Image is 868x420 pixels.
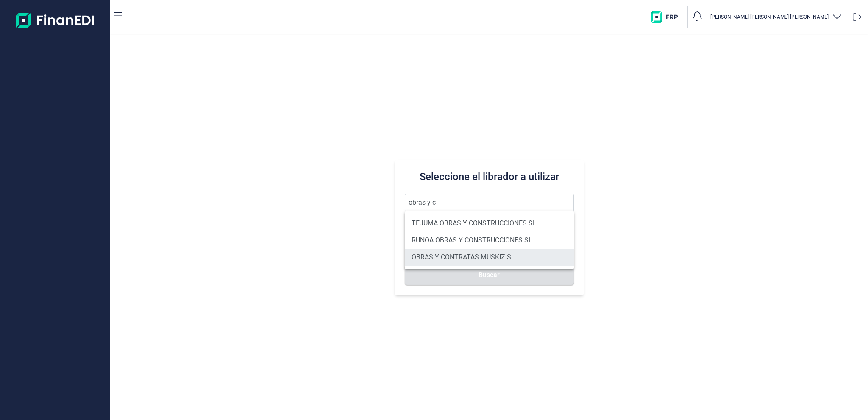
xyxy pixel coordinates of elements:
img: erp [651,11,684,23]
button: Buscar [405,265,574,285]
span: Buscar [479,272,500,278]
li: OBRAS Y CONTRATAS MUSKIZ SL [405,249,574,266]
h3: Seleccione el librador a utilizar [405,170,574,184]
li: RUNOA OBRAS Y CONSTRUCCIONES SL [405,232,574,249]
button: [PERSON_NAME] [PERSON_NAME] [PERSON_NAME] [710,11,842,23]
li: TEJUMA OBRAS Y CONSTRUCCIONES SL [405,215,574,232]
input: Seleccione la razón social [405,194,574,211]
p: [PERSON_NAME] [PERSON_NAME] [PERSON_NAME] [710,14,829,20]
img: Logo de aplicación [16,7,95,34]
